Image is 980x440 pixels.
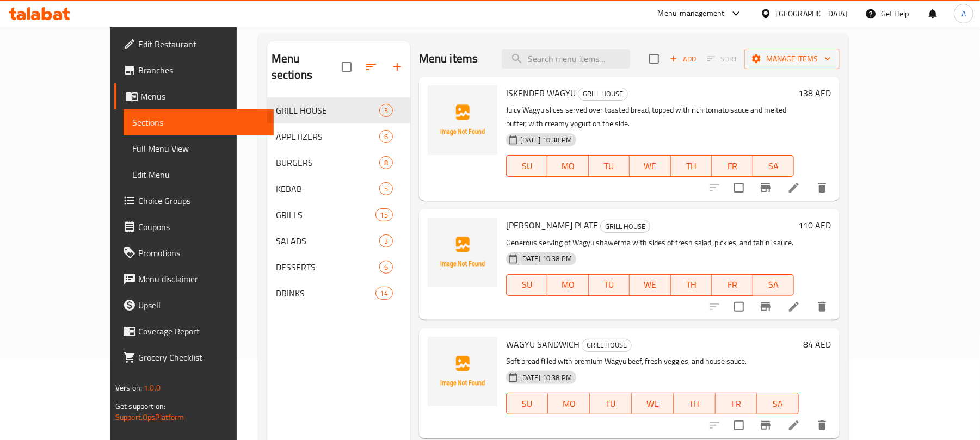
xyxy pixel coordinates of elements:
span: MO [552,158,584,174]
button: Branch-specific-item [753,412,779,438]
span: WAGYU SANDWICH [506,336,580,352]
div: DRINKS [276,287,375,300]
span: SA [757,158,790,174]
h6: 84 AED [803,337,831,352]
p: Juicy Wagyu slices served over toasted bread, topped with rich tomato sauce and melted butter, wi... [506,103,794,131]
p: Generous serving of Wagyu shawerma with sides of fresh salad, pickles, and tahini sauce. [506,236,794,250]
span: Upsell [138,299,265,312]
div: DRINKS14 [267,280,410,306]
button: Branch-specific-item [753,175,779,201]
a: Choice Groups [114,188,274,214]
button: MO [547,274,588,296]
div: items [375,287,393,300]
a: Full Menu View [124,135,274,162]
button: TH [674,393,716,414]
span: [DATE] 10:38 PM [516,253,576,264]
div: items [379,130,393,143]
button: WE [630,155,670,177]
span: FR [716,158,748,174]
div: GRILL HOUSE3 [267,97,410,123]
div: items [379,234,393,247]
button: delete [809,175,835,201]
span: Add item [665,51,700,67]
span: Choice Groups [138,194,265,207]
span: ISKENDER WAGYU [506,85,576,101]
button: FR [716,393,757,414]
span: 8 [380,158,392,168]
span: 3 [380,236,392,246]
a: Edit menu item [787,419,800,432]
div: Menu-management [658,7,725,20]
span: [DATE] 10:38 PM [516,373,576,383]
span: Select section first [700,51,744,67]
div: DESSERTS6 [267,254,410,280]
button: SA [753,155,794,177]
span: Select to update [728,176,750,199]
span: GRILLS [276,208,375,221]
img: ISKENDER WAGYU [428,85,497,155]
button: FR [712,274,753,296]
span: WE [634,158,666,174]
div: BURGERS8 [267,150,410,176]
button: TU [590,393,632,414]
span: Manage items [753,52,831,66]
span: Select section [643,47,665,70]
span: SU [511,158,543,174]
span: Edit Restaurant [138,38,265,51]
span: Grocery Checklist [138,351,265,364]
img: WAGYU SANDWICH [428,337,497,406]
span: FR [720,396,753,412]
button: delete [809,412,835,438]
span: Edit Menu [132,168,265,181]
p: Soft bread filled with premium Wagyu beef, fresh veggies, and house sauce. [506,355,799,368]
span: TU [593,277,625,293]
div: APPETIZERS6 [267,123,410,150]
input: search [502,49,630,69]
a: Coupons [114,214,274,240]
button: Branch-specific-item [753,294,779,320]
button: SU [506,274,547,296]
span: Coupons [138,220,265,233]
span: FR [716,277,748,293]
span: Promotions [138,246,265,259]
span: Version: [115,381,142,395]
span: 1.0.0 [144,381,161,395]
span: SALADS [276,234,379,247]
span: Sections [132,116,265,129]
img: WAGYU SHAWERMA PLATE [428,218,497,287]
h2: Menu items [419,51,478,67]
button: WE [630,274,670,296]
span: 6 [380,262,392,272]
a: Menu disclaimer [114,266,274,292]
span: KEBAB [276,182,379,195]
a: Edit Restaurant [114,31,274,57]
button: Manage items [744,49,840,69]
span: GRILL HOUSE [276,104,379,117]
span: [DATE] 10:38 PM [516,135,576,145]
span: [PERSON_NAME] PLATE [506,217,598,233]
div: GRILL HOUSE [582,339,632,352]
span: WE [634,277,666,293]
span: GRILL HOUSE [578,88,627,100]
span: TU [593,158,625,174]
a: Edit menu item [787,300,800,313]
span: TH [675,277,707,293]
span: Select to update [728,414,750,437]
div: GRILLS15 [267,202,410,228]
a: Support.OpsPlatform [115,410,184,424]
div: items [379,261,393,274]
span: Select to update [728,295,750,318]
button: delete [809,294,835,320]
span: Branches [138,64,265,77]
span: BURGERS [276,156,379,169]
button: SA [753,274,794,296]
span: Full Menu View [132,142,265,155]
span: Get support on: [115,399,165,413]
button: TH [671,155,712,177]
div: SALADS3 [267,228,410,254]
button: TH [671,274,712,296]
span: Select all sections [335,55,358,78]
div: items [375,208,393,221]
div: items [379,104,393,117]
